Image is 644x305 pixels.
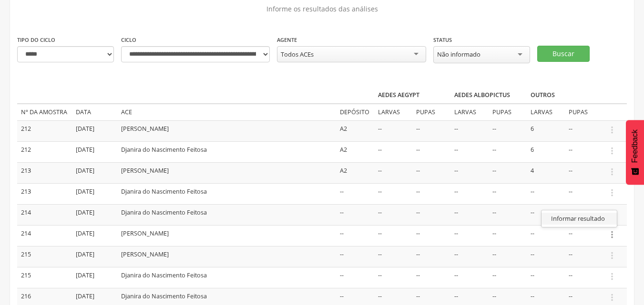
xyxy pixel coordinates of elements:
[412,104,450,120] td: Pupas
[607,167,617,177] i: 
[626,120,644,185] button: Feedback - Mostrar pesquisa
[565,162,603,183] td: --
[489,162,527,183] td: --
[607,292,617,303] i: 
[527,225,565,246] td: --
[72,141,117,162] td: [DATE]
[277,36,297,44] label: Agente
[412,120,450,141] td: --
[565,267,603,288] td: --
[17,36,55,44] label: Tipo do ciclo
[336,204,374,225] td: --
[527,246,565,267] td: --
[412,162,450,183] td: --
[117,246,336,267] td: [PERSON_NAME]
[607,146,617,156] i: 
[17,120,72,141] td: 212
[489,104,527,120] td: Pupas
[117,183,336,204] td: Djanira do Nascimento Feitosa
[336,141,374,162] td: A2
[489,267,527,288] td: --
[565,104,603,120] td: Pupas
[450,246,489,267] td: --
[527,183,565,204] td: --
[527,162,565,183] td: 4
[537,46,590,62] button: Buscar
[336,267,374,288] td: --
[527,141,565,162] td: 6
[542,213,617,225] a: Informar resultado
[489,246,527,267] td: --
[412,183,450,204] td: --
[17,2,627,16] p: Informe os resultados das análises
[117,204,336,225] td: Djanira do Nascimento Feitosa
[450,104,489,120] td: Larvas
[412,246,450,267] td: --
[489,204,527,225] td: --
[450,204,489,225] td: --
[412,267,450,288] td: --
[450,162,489,183] td: --
[336,246,374,267] td: --
[121,36,136,44] label: Ciclo
[281,50,314,59] div: Todos ACEs
[72,162,117,183] td: [DATE]
[607,250,617,261] i: 
[117,120,336,141] td: [PERSON_NAME]
[117,141,336,162] td: Djanira do Nascimento Feitosa
[117,225,336,246] td: [PERSON_NAME]
[565,225,603,246] td: --
[412,141,450,162] td: --
[527,120,565,141] td: 6
[17,162,72,183] td: 213
[374,183,412,204] td: --
[527,104,565,120] td: Larvas
[374,246,412,267] td: --
[450,141,489,162] td: --
[72,246,117,267] td: [DATE]
[489,183,527,204] td: --
[450,267,489,288] td: --
[565,246,603,267] td: --
[374,120,412,141] td: --
[17,246,72,267] td: 215
[412,204,450,225] td: --
[412,225,450,246] td: --
[72,120,117,141] td: [DATE]
[450,120,489,141] td: --
[336,104,374,120] td: Depósito
[117,104,336,120] td: ACE
[117,162,336,183] td: [PERSON_NAME]
[527,204,565,225] td: --
[374,225,412,246] td: --
[607,229,617,240] i: 
[450,183,489,204] td: --
[374,141,412,162] td: --
[450,225,489,246] td: --
[72,183,117,204] td: [DATE]
[336,183,374,204] td: --
[374,204,412,225] td: --
[17,225,72,246] td: 214
[607,187,617,198] i: 
[607,208,617,219] i: 
[17,141,72,162] td: 212
[336,120,374,141] td: A2
[72,267,117,288] td: [DATE]
[374,267,412,288] td: --
[450,87,527,104] th: Aedes albopictus
[17,183,72,204] td: 213
[336,225,374,246] td: --
[72,225,117,246] td: [DATE]
[489,225,527,246] td: --
[527,87,603,104] th: Outros
[607,125,617,135] i: 
[433,36,452,44] label: Status
[527,267,565,288] td: --
[374,87,450,104] th: Aedes aegypt
[117,267,336,288] td: Djanira do Nascimento Feitosa
[374,162,412,183] td: --
[565,204,603,225] td: --
[489,120,527,141] td: --
[17,104,72,120] td: Nº da amostra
